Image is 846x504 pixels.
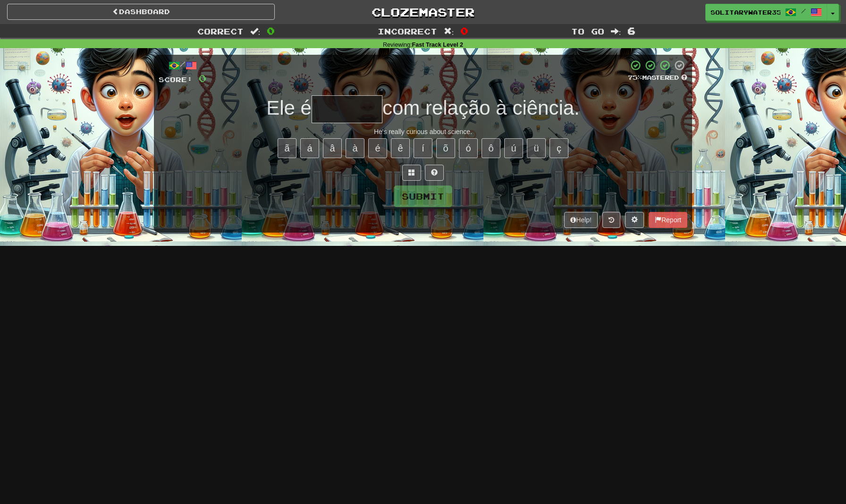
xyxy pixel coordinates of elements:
button: ú [504,138,523,158]
span: SolitaryWater3599 [711,8,780,17]
span: Incorrect [378,26,437,36]
span: 75 % [628,74,642,81]
button: ü [527,138,546,158]
button: õ [436,138,455,158]
a: SolitaryWater3599 / [705,4,827,21]
button: Report [649,212,687,228]
button: í [414,138,432,158]
a: Dashboard [7,4,275,20]
a: Clozemaster [289,4,557,20]
button: á [300,138,319,158]
span: : [444,27,454,35]
span: com relação à ciência. [382,97,580,119]
button: à [346,138,364,158]
button: Submit [394,185,452,207]
button: ô [482,138,500,158]
div: He's really curious about science. [159,127,687,136]
button: ã [278,138,296,158]
span: : [611,27,621,35]
button: â [323,138,342,158]
span: 0 [198,72,206,84]
button: Switch sentence to multiple choice alt+p [402,165,421,181]
span: Correct [197,26,244,36]
span: : [250,27,261,35]
span: Ele é [266,97,312,119]
button: Help! [564,212,598,228]
strong: Fast Track Level 2 [412,42,464,48]
button: ê [391,138,410,158]
button: ç [550,138,568,158]
div: / [159,59,206,71]
button: Round history (alt+y) [602,212,620,228]
span: / [801,8,806,14]
div: Mastered [628,74,687,82]
button: Single letter hint - you only get 1 per sentence and score half the points! alt+h [425,165,444,181]
button: ó [459,138,478,158]
span: To go [571,26,604,36]
span: 0 [460,25,468,36]
span: Score: [159,76,193,84]
button: é [368,138,387,158]
span: 0 [267,25,275,36]
span: 6 [627,25,635,36]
